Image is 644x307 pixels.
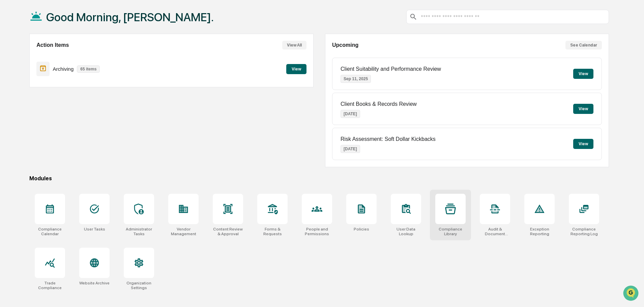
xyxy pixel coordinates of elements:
[14,52,26,64] img: 8933085812038_c878075ebb4cc5468115_72.jpg
[341,75,371,83] p: Sep 11, 2025
[286,65,306,72] a: View
[13,132,42,139] span: Data Lookup
[124,227,154,236] div: Administrator Tasks
[53,66,74,72] p: Archiving
[60,92,74,97] span: [DATE]
[7,133,12,139] div: 🔎
[46,117,86,129] a: 🗄️Attestations
[4,117,46,129] a: 🖐️Preclearance
[30,58,93,64] div: We're available if you need us!
[286,64,306,74] button: View
[341,136,436,142] p: Risk Assessment: Soft Dollar Kickbacks
[29,175,609,182] div: Modules
[84,227,105,232] div: User Tasks
[48,149,82,154] a: Powered byPylon
[105,73,123,82] button: See all
[36,42,69,48] h2: Action Items
[35,281,65,290] div: Trade Compliance
[7,52,19,64] img: 1746055101610-c473b297-6a78-478c-a979-82029cc54cd1
[213,227,243,236] div: Content Review & Approval
[77,65,100,73] p: 65 items
[7,14,123,25] p: How can we help?
[13,92,19,97] img: 1746055101610-c473b297-6a78-478c-a979-82029cc54cd1
[341,110,360,118] p: [DATE]
[7,85,18,96] img: Jack Rasmussen
[435,227,466,236] div: Compliance Library
[46,10,214,24] h1: Good Morning, [PERSON_NAME].
[49,120,54,126] div: 🗄️
[302,227,332,236] div: People and Permissions
[524,227,555,236] div: Exception Reporting
[7,75,45,80] div: Past conversations
[56,120,84,126] span: Attestations
[4,130,45,142] a: 🔎Data Lookup
[565,41,602,50] button: See Calendar
[573,139,593,149] button: View
[56,92,58,97] span: •
[480,227,510,236] div: Audit & Document Logs
[391,227,421,236] div: User Data Lookup
[67,149,82,154] span: Pylon
[168,227,199,236] div: Vendor Management
[13,120,43,126] span: Preclearance
[282,41,306,50] button: View All
[569,227,599,236] div: Compliance Reporting Log
[79,281,110,285] div: Website Archive
[30,52,111,58] div: Start new chat
[21,92,55,97] span: [PERSON_NAME]
[573,104,593,114] button: View
[35,227,65,236] div: Compliance Calendar
[257,227,288,236] div: Forms & Requests
[622,285,641,303] iframe: Open customer support
[573,69,593,79] button: View
[341,66,441,72] p: Client Suitability and Performance Review
[332,42,358,48] h2: Upcoming
[341,101,417,107] p: Client Books & Records Review
[341,145,360,153] p: [DATE]
[115,54,123,62] button: Start new chat
[354,227,369,232] div: Policies
[124,281,154,290] div: Organization Settings
[7,120,12,126] div: 🖐️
